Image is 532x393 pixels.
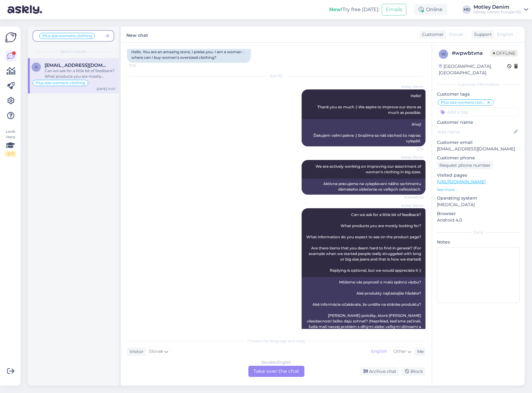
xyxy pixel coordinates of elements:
span: Plus size womens clothing [36,81,85,85]
div: Customer information [437,82,520,87]
span: Slovak [149,348,163,355]
p: Customer phone [437,155,520,161]
div: Hello. You are an amazing store, I praise you. I am a woman - where can I buy women's oversized c... [127,47,251,63]
span: 11:43 [400,147,424,151]
div: Archive chat [360,367,399,376]
div: Customer [420,31,444,38]
p: Browser [437,210,520,217]
div: English [368,347,390,356]
div: Extra [437,230,520,235]
b: New! [329,6,342,12]
span: Plus size womens clothing [42,34,92,38]
span: Motley Denim [400,84,424,89]
div: Motley Denim [473,5,521,10]
span: a [35,65,38,69]
div: Slovak to English [261,360,291,365]
p: Notes [437,239,520,245]
span: Motley Denim [400,155,424,160]
div: Support [472,31,492,38]
p: Operating system [437,195,520,201]
p: Visited pages [437,172,520,179]
div: Motley Denim Europe OÜ [473,10,521,15]
p: [MEDICAL_DATA] [437,201,520,208]
span: Other [394,348,406,354]
span: Search results [60,49,86,54]
span: Plus size womens clothing [441,101,486,104]
p: See more ... [437,187,520,192]
div: Choose the language and reply [127,338,425,344]
input: Add a tag [437,107,520,117]
div: MD [462,5,471,14]
div: Take over the chat [248,366,304,377]
div: [DATE] [127,73,425,79]
span: 17:32 [129,63,152,68]
span: English [497,31,513,38]
img: Askly Logo [5,32,17,43]
div: [DATE] 11:47 [97,87,115,91]
p: Customer email [437,139,520,146]
div: Aktívne pracujeme na vylepšovaní nášho sortimentu dámskeho oblečenia vo veľkých veľkostiach. [302,179,425,195]
a: [URL][DOMAIN_NAME] [437,179,486,184]
div: # wpwbtvna [452,50,491,57]
p: Android 4.0 [437,217,520,223]
button: Emails [382,4,406,15]
span: (Edited) 11:43 [400,195,424,200]
div: 2 / 3 [5,151,16,157]
span: alenajozefova@gmail.com [45,63,109,68]
p: Customer tags [437,91,520,97]
div: Can we ask for a little bit of feedback? What products you are mostly looking for? What informati... [45,68,115,79]
div: Visitor [127,348,144,355]
div: Request phone number [437,161,493,170]
div: Try free [DATE]: [329,6,379,13]
span: w [442,52,446,56]
div: Block [401,367,425,376]
div: Online [414,4,447,15]
span: We are actively working on improving our assortment of women's clothing in big sizes. [316,164,422,174]
span: Offline [491,50,518,57]
span: Motley Denim [400,203,424,208]
span: Slovak [449,31,463,38]
div: Look Here [5,129,16,157]
div: Ahoj! Ďakujem veľmi pekne :) Snažíme sa náš obchod čo najviac vylepšiť. [302,119,425,146]
span: Can we ask for a little bit of feedback? What products you are mostly looking for? What informati... [306,212,422,273]
div: [GEOGRAPHIC_DATA], [GEOGRAPHIC_DATA] [439,63,507,76]
p: Customer name [437,119,520,126]
p: [EMAIL_ADDRESS][DOMAIN_NAME] [437,146,520,152]
div: Môžeme vás poprosiť o malú spätnú väzbu? Aké produkty najčastejšie hľadáte? Aké informácie očakáv... [302,277,425,349]
label: New chat [126,30,148,39]
input: Add name [437,128,512,135]
div: Me [415,348,424,355]
a: Motley DenimMotley Denim Europe OÜ [473,5,528,15]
